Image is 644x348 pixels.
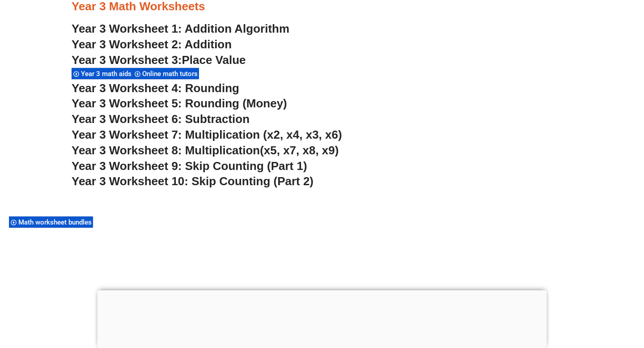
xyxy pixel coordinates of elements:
[72,174,314,188] a: Year 3 Worksheet 10: Skip Counting (Part 2)
[260,144,339,157] span: (x5, x7, x8, x9)
[72,159,307,173] a: Year 3 Worksheet 9: Skip Counting (Part 1)
[133,68,199,80] div: Online math tutors
[72,144,260,157] span: Year 3 Worksheet 8: Multiplication
[491,247,644,348] iframe: Chat Widget
[72,68,133,80] div: Year 3 math aids
[72,144,339,157] a: Year 3 Worksheet 8: Multiplication(x5, x7, x8, x9)
[72,97,287,110] a: Year 3 Worksheet 5: Rounding (Money)
[9,216,93,228] div: Math worksheet bundles
[72,112,250,126] a: Year 3 Worksheet 6: Subtraction
[97,290,547,346] iframe: Advertisement
[142,70,200,78] span: Online math tutors
[18,218,94,226] span: Math worksheet bundles
[72,38,232,51] a: Year 3 Worksheet 2: Addition
[81,70,134,78] span: Year 3 math aids
[182,53,246,67] span: Place Value
[72,81,239,95] a: Year 3 Worksheet 4: Rounding
[72,53,182,67] span: Year 3 Worksheet 3:
[72,22,289,35] a: Year 3 Worksheet 1: Addition Algorithm
[72,53,246,67] a: Year 3 Worksheet 3:Place Value
[72,128,342,141] a: Year 3 Worksheet 7: Multiplication (x2, x4, x3, x6)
